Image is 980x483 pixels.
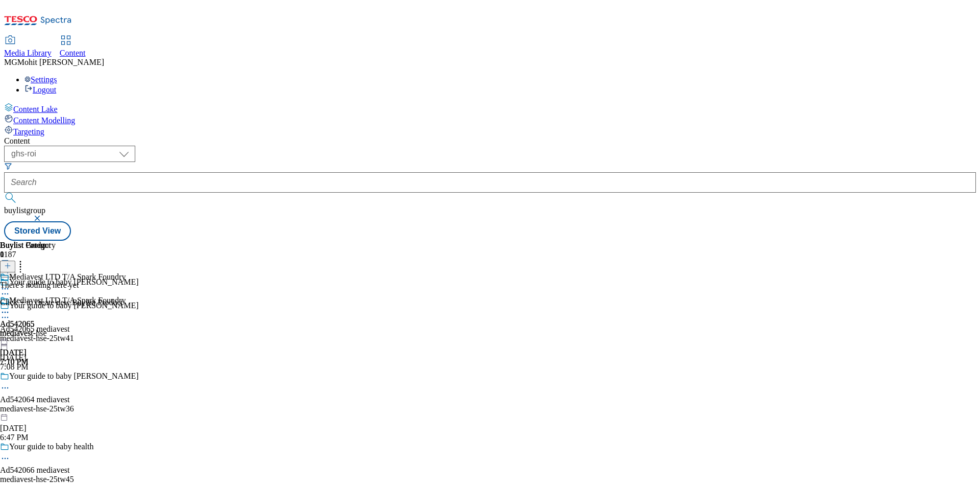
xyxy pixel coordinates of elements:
[13,116,75,125] span: Content Modelling
[9,372,139,381] div: Your guide to baby [PERSON_NAME]
[4,172,976,193] input: Search
[4,58,17,66] span: MG
[13,105,58,113] span: Content Lake
[24,85,56,94] a: Logout
[17,58,104,66] span: Mohit [PERSON_NAME]
[4,125,976,136] a: Targeting
[4,49,52,57] span: Media Library
[4,221,71,241] button: Stored View
[60,36,86,58] a: Content
[4,114,976,125] a: Content Modelling
[4,162,12,170] svg: Search Filters
[4,103,976,114] a: Content Lake
[9,301,139,310] div: Your guide to baby [PERSON_NAME]
[4,136,976,146] div: Content
[9,442,93,451] div: Your guide to baby health
[4,36,52,58] a: Media Library
[9,278,139,287] div: Your guide to baby [PERSON_NAME]
[4,206,45,215] span: buylistgroup
[60,49,86,57] span: Content
[13,127,44,136] span: Targeting
[24,75,57,84] a: Settings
